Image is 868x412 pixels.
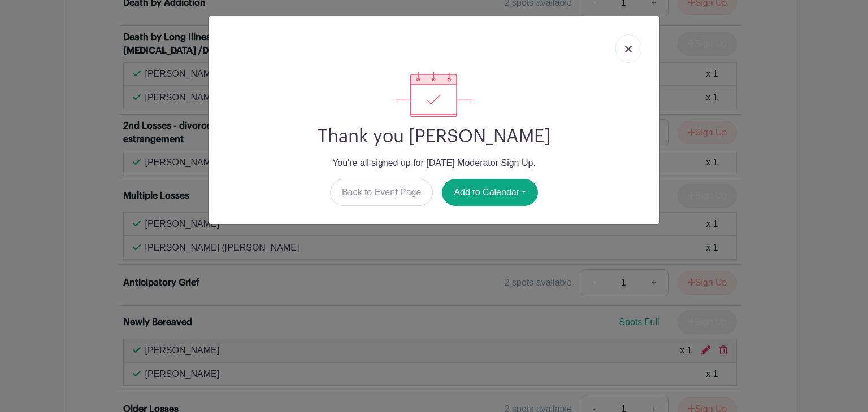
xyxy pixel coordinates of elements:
[330,179,433,206] a: Back to Event Page
[218,126,650,147] h2: Thank you [PERSON_NAME]
[218,156,650,170] p: You're all signed up for [DATE] Moderator Sign Up.
[625,46,632,52] img: close_button-5f87c8562297e5c2d7936805f587ecaba9071eb48480494691a3f1689db116b3.svg
[395,72,473,117] img: signup_complete-c468d5dda3e2740ee63a24cb0ba0d3ce5d8a4ecd24259e683200fb1569d990c8.svg
[442,179,538,206] button: Add to Calendar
